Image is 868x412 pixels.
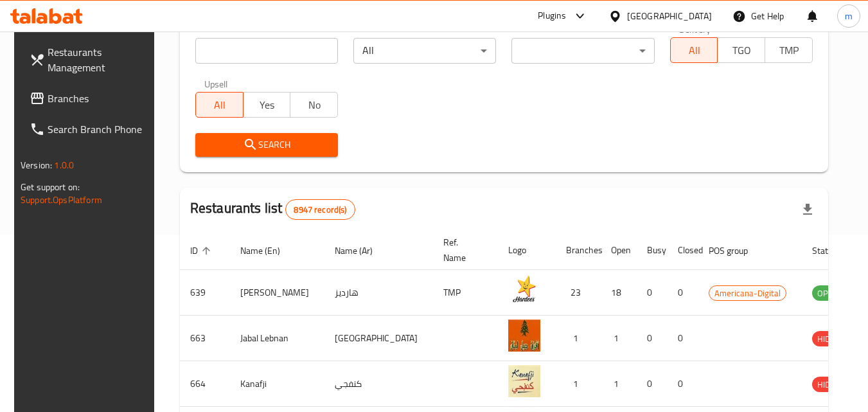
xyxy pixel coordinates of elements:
[637,361,668,407] td: 0
[190,243,215,258] span: ID
[812,377,851,392] span: HIDDEN
[21,157,52,174] span: Version:
[556,270,601,316] td: 23
[812,331,851,346] div: HIDDEN
[48,44,149,75] span: Restaurants Management
[676,41,713,60] span: All
[48,91,149,106] span: Branches
[709,243,765,258] span: POS group
[195,133,338,157] button: Search
[190,199,355,220] h2: Restaurants list
[243,92,291,118] button: Yes
[204,79,228,88] label: Upsell
[812,377,851,392] div: HIDDEN
[19,37,159,83] a: Restaurants Management
[290,92,338,118] button: No
[556,361,601,407] td: 1
[285,199,355,220] div: Total records count
[324,270,433,316] td: هارديز
[19,114,159,145] a: Search Branch Phone
[812,286,844,301] span: OPEN
[433,270,498,316] td: TMP
[353,38,496,64] div: All
[601,270,637,316] td: 18
[324,316,433,361] td: [GEOGRAPHIC_DATA]
[627,9,712,23] div: [GEOGRAPHIC_DATA]
[21,192,102,208] a: Support.OpsPlatform
[668,231,698,270] th: Closed
[508,319,540,352] img: Jabal Lebnan
[195,92,244,118] button: All
[556,231,601,270] th: Branches
[206,137,328,153] span: Search
[335,243,389,258] span: Name (Ar)
[812,243,854,258] span: Status
[723,41,760,60] span: TGO
[637,270,668,316] td: 0
[765,37,813,63] button: TMP
[286,204,354,216] span: 8947 record(s)
[230,270,324,316] td: [PERSON_NAME]
[249,96,286,114] span: Yes
[180,361,230,407] td: 664
[296,96,333,114] span: No
[48,121,149,137] span: Search Branch Phone
[709,286,786,301] span: Americana-Digital
[54,157,74,174] span: 1.0.0
[556,316,601,361] td: 1
[637,231,668,270] th: Busy
[180,270,230,316] td: 639
[443,235,483,265] span: Ref. Name
[508,274,540,306] img: Hardee's
[601,231,637,270] th: Open
[19,83,159,114] a: Branches
[812,332,851,346] span: HIDDEN
[792,194,823,225] div: Export file
[324,361,433,407] td: كنفجي
[180,316,230,361] td: 663
[21,179,80,195] span: Get support on:
[601,361,637,407] td: 1
[601,316,637,361] td: 1
[498,231,556,270] th: Logo
[240,243,297,258] span: Name (En)
[538,8,566,24] div: Plugins
[668,270,698,316] td: 0
[770,41,808,60] span: TMP
[195,38,338,64] input: Search for restaurant name or ID..
[511,38,654,64] div: ​
[679,24,711,33] label: Delivery
[812,285,844,301] div: OPEN
[668,361,698,407] td: 0
[668,316,698,361] td: 0
[637,316,668,361] td: 0
[230,316,324,361] td: Jabal Lebnan
[201,96,238,114] span: All
[230,361,324,407] td: Kanafji
[508,365,540,397] img: Kanafji
[717,37,765,63] button: TGO
[845,9,853,23] span: m
[670,37,718,63] button: All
